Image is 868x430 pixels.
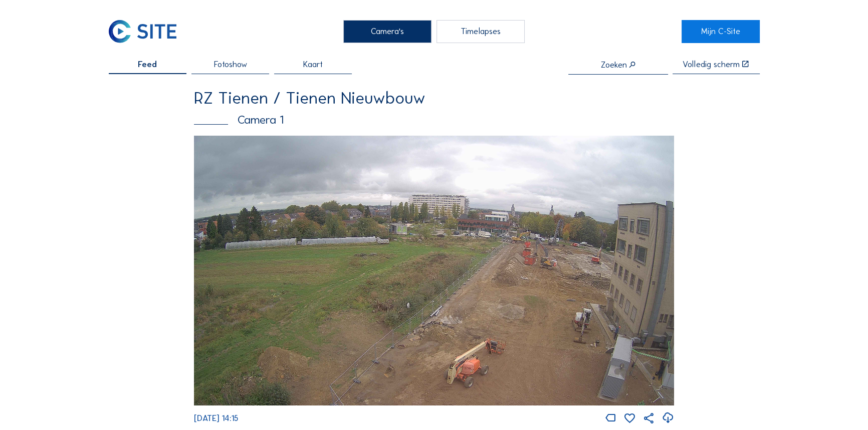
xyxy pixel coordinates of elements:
[194,114,674,126] div: Camera 1
[109,20,187,43] a: C-SITE Logo
[213,60,247,69] span: Fotoshow
[303,60,323,69] span: Kaart
[109,20,177,43] img: C-SITE Logo
[343,20,432,43] div: Camera's
[194,90,674,107] div: RZ Tienen / Tienen Nieuwbouw
[683,60,740,69] div: Volledig scherm
[138,60,157,69] span: Feed
[682,20,760,43] a: Mijn C-Site
[194,413,238,423] span: [DATE] 14:15
[437,20,525,43] div: Timelapses
[194,136,674,405] img: Image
